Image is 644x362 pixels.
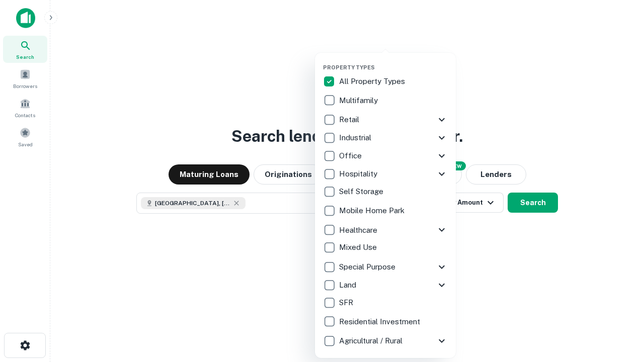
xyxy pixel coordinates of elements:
div: Hospitality [323,165,448,183]
span: Property Types [323,64,375,70]
p: Self Storage [339,186,385,198]
p: All Property Types [339,75,407,87]
p: Residential Investment [339,316,422,328]
div: Retail [323,111,448,129]
p: Hospitality [339,168,379,180]
p: Healthcare [339,224,379,236]
p: Retail [339,114,361,126]
div: Industrial [323,129,448,147]
p: Office [339,150,364,162]
p: Special Purpose [339,261,397,273]
p: SFR [339,297,355,309]
p: Mobile Home Park [339,205,407,217]
div: Agricultural / Rural [323,332,448,350]
p: Agricultural / Rural [339,335,405,347]
p: Mixed Use [339,241,379,253]
div: Office [323,147,448,165]
div: Healthcare [323,221,448,239]
p: Multifamily [339,95,380,107]
p: Land [339,279,358,291]
div: Special Purpose [323,258,448,276]
div: Land [323,276,448,294]
iframe: Chat Widget [594,282,644,330]
p: Industrial [339,132,373,144]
